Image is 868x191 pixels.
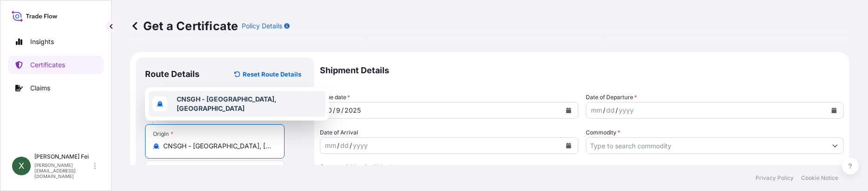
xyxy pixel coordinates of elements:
div: Show suggestions [145,87,329,121]
div: / [337,140,339,151]
span: Issue date [320,93,350,102]
button: Show suggestions [827,137,843,154]
span: Commercial Invoice Value [320,163,578,171]
div: Origin [153,130,173,138]
p: Claims [30,83,50,93]
div: year, [618,105,635,116]
div: / [616,105,618,116]
p: Insights [30,37,54,46]
div: year, [352,140,369,151]
label: Commodity [586,128,620,137]
div: year, [344,105,362,116]
div: month, [324,140,337,151]
p: Shipment Details [320,57,844,83]
div: / [603,105,605,116]
div: / [333,105,335,116]
p: Get a Certificate [130,19,238,33]
p: Policy Details [242,21,282,31]
b: CNSGH - [GEOGRAPHIC_DATA], [GEOGRAPHIC_DATA] [177,95,277,112]
p: Privacy Policy [755,174,794,182]
span: Date of Arrival [320,128,358,137]
p: [PERSON_NAME] Fei [34,153,92,160]
div: day, [335,105,341,116]
div: / [341,105,344,116]
span: X [19,161,24,171]
p: Certificates [30,60,65,70]
p: Reset Route Details [243,70,301,79]
input: Origin [163,141,273,151]
div: / [350,140,352,151]
label: CIF Markup [586,163,616,172]
span: Date of Departure [586,93,637,102]
button: Calendar [561,103,576,118]
p: Route Details [145,69,199,80]
div: day, [605,105,616,116]
p: Cookie Notice [801,174,838,182]
input: Type to search commodity [586,137,827,154]
button: Calendar [827,103,841,118]
button: Calendar [561,138,576,153]
div: day, [339,140,350,151]
div: month, [590,105,603,116]
input: Text to appear on certificate [145,160,285,177]
p: [PERSON_NAME][EMAIL_ADDRESS][DOMAIN_NAME] [34,162,92,179]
